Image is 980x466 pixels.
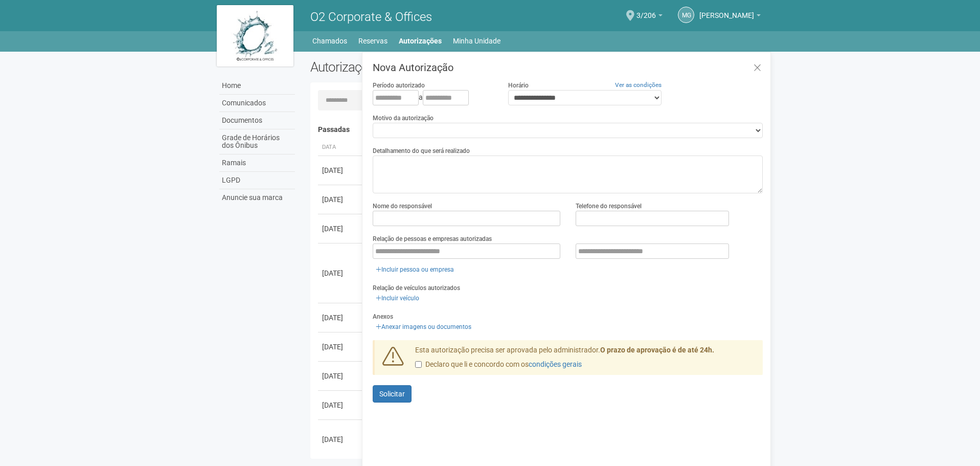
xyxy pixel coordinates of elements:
[219,112,295,129] a: Documentos
[322,371,360,381] div: [DATE]
[576,202,642,211] label: Telefone do responsável
[399,34,442,48] a: Autorizações
[508,81,529,90] label: Horário
[219,172,295,189] a: LGPD
[529,360,582,368] a: condições gerais
[373,114,434,123] label: Motivo da autorização
[322,194,360,205] div: [DATE]
[322,165,360,175] div: [DATE]
[678,7,694,23] a: MG
[373,234,492,243] label: Relação de pessoas e empresas autorizadas
[219,95,295,112] a: Comunicados
[636,13,663,21] a: 3/206
[219,77,295,95] a: Home
[379,390,405,398] span: Solicitar
[373,62,763,73] h3: Nova Autorização
[600,346,714,354] strong: O prazo de aprovação é de até 24h.
[373,202,432,211] label: Nome do responsável
[322,342,360,352] div: [DATE]
[415,361,422,368] input: Declaro que li e concordo com oscondições gerais
[415,360,582,370] label: Declaro que li e concordo com os
[373,81,425,90] label: Período autorizado
[318,126,756,134] h4: Passadas
[322,313,360,323] div: [DATE]
[615,81,662,88] a: Ver as condições
[310,10,432,24] span: O2 Corporate & Offices
[373,312,393,321] label: Anexos
[318,139,364,156] th: Data
[312,34,347,48] a: Chamados
[373,283,460,293] label: Relação de veículos autorizados
[373,293,422,304] a: Incluir veículo
[219,129,295,154] a: Grade de Horários dos Ônibus
[358,34,388,48] a: Reservas
[453,34,500,48] a: Minha Unidade
[373,146,470,156] label: Detalhamento do que será realizado
[699,2,754,19] span: Monica Guedes
[217,5,293,66] img: logo.jpg
[699,13,761,21] a: [PERSON_NAME]
[219,189,295,206] a: Anuncie sua marca
[310,59,529,75] h2: Autorizações
[373,385,412,403] button: Solicitar
[322,224,360,234] div: [DATE]
[219,154,295,172] a: Ramais
[322,434,360,445] div: [DATE]
[322,400,360,410] div: [DATE]
[373,321,474,332] a: Anexar imagens ou documentos
[373,264,457,275] a: Incluir pessoa ou empresa
[407,345,763,375] div: Esta autorização precisa ser aprovada pelo administrador.
[373,90,492,105] div: a
[636,2,656,19] span: 3/206
[322,268,360,278] div: [DATE]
